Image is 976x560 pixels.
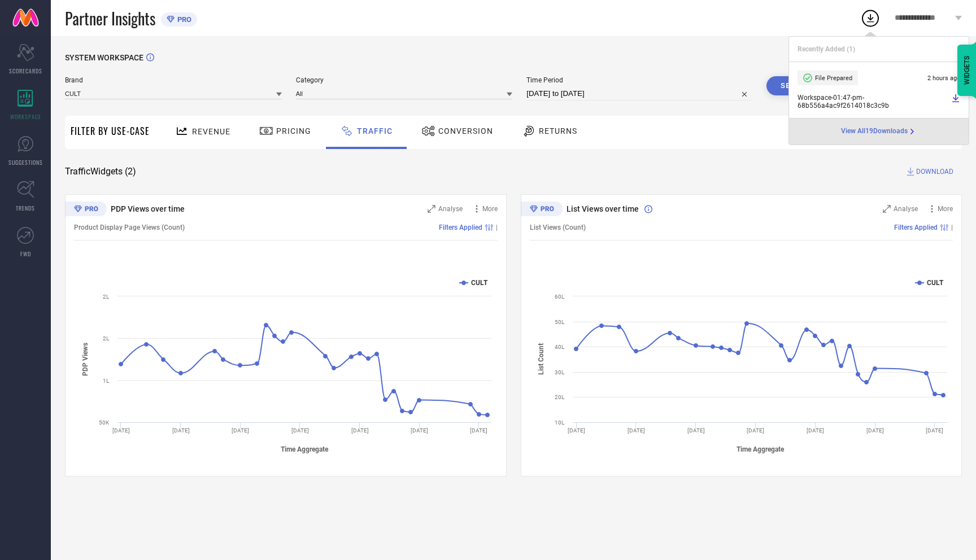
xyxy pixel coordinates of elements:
[555,319,565,325] text: 50L
[16,204,35,212] span: TRENDS
[555,419,565,426] text: 10L
[471,279,488,287] text: CULT
[357,126,393,135] span: Traffic
[526,76,752,84] span: Time Period
[9,67,42,75] span: SCORECARDS
[232,427,249,434] text: [DATE]
[927,279,944,287] text: CULT
[470,427,487,434] text: [DATE]
[99,419,110,426] text: 50K
[482,205,498,213] span: More
[815,75,852,82] span: File Prepared
[555,394,565,400] text: 20L
[111,204,185,213] span: PDP Views over time
[65,202,107,218] div: Premium
[687,427,704,434] text: [DATE]
[938,205,953,213] span: More
[866,427,884,434] text: [DATE]
[296,76,513,84] span: Category
[798,45,855,53] span: Recently Added ( 1 )
[103,294,110,300] text: 2L
[807,427,824,434] text: [DATE]
[10,112,41,121] span: WORKSPACE
[74,224,185,231] span: Product Display Page Views (Count)
[81,343,89,376] tspan: PDP Views
[438,205,463,213] span: Analyse
[841,127,908,136] span: View All 19 Downloads
[567,204,639,213] span: List Views over time
[65,166,136,177] span: Traffic Widgets ( 2 )
[951,224,953,231] span: |
[925,427,943,434] text: [DATE]
[841,127,917,136] a: View All19Downloads
[883,205,891,213] svg: Zoom
[281,445,329,453] tspan: Time Aggregate
[798,94,948,110] span: Workspace - 01:47-pm - 68b556a4ac9f2614018c3c9b
[747,427,764,434] text: [DATE]
[276,126,311,135] span: Pricing
[521,202,563,218] div: Premium
[555,294,565,300] text: 60L
[537,343,545,375] tspan: List Count
[20,250,31,258] span: FWD
[894,205,918,213] span: Analyse
[192,127,230,136] span: Revenue
[927,75,960,82] span: 2 hours ago
[65,7,155,30] span: Partner Insights
[8,158,43,167] span: SUGGESTIONS
[428,205,435,213] svg: Zoom
[65,53,143,62] span: SYSTEM WORKSPACE
[860,8,881,28] div: Open download list
[112,427,130,434] text: [DATE]
[539,126,577,135] span: Returns
[175,15,191,24] span: PRO
[438,126,493,135] span: Conversion
[555,369,565,375] text: 30L
[411,427,428,434] text: [DATE]
[916,166,953,177] span: DOWNLOAD
[172,427,190,434] text: [DATE]
[627,427,644,434] text: [DATE]
[351,427,369,434] text: [DATE]
[291,427,309,434] text: [DATE]
[766,76,827,95] button: Search
[439,224,482,231] span: Filters Applied
[103,335,110,342] text: 2L
[555,344,565,350] text: 40L
[71,124,150,138] span: Filter By Use-Case
[65,76,282,84] span: Brand
[526,87,752,100] input: Select time period
[736,445,784,453] tspan: Time Aggregate
[568,427,585,434] text: [DATE]
[894,224,938,231] span: Filters Applied
[841,127,917,136] div: Open download page
[103,378,110,384] text: 1L
[951,94,960,110] a: Download
[496,224,498,231] span: |
[530,224,586,231] span: List Views (Count)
